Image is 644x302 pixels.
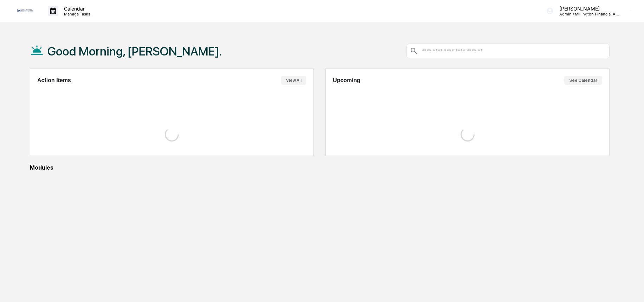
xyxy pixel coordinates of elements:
img: logo [17,9,34,13]
p: [PERSON_NAME] [554,6,619,12]
p: Calendar [58,6,94,12]
p: Admin • Millington Financial Advisors, LLC [554,12,619,17]
h2: Upcoming [333,77,360,84]
div: Modules [30,164,610,171]
p: Manage Tasks [58,12,94,17]
h2: Action Items [37,77,71,84]
h1: Good Morning, [PERSON_NAME]. [47,44,222,58]
button: See Calendar [564,76,602,85]
button: View All [281,76,306,85]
